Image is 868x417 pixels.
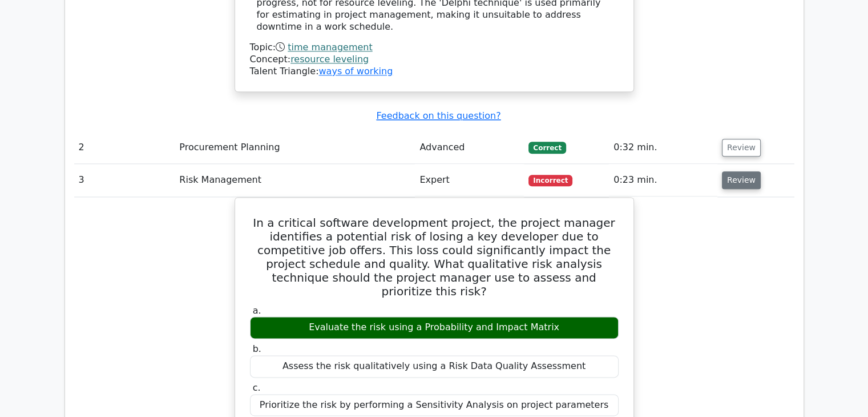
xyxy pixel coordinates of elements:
td: 0:32 min. [609,131,717,164]
div: Evaluate the risk using a Probability and Impact Matrix [250,316,619,339]
td: Procurement Planning [175,131,415,164]
td: Advanced [415,131,524,164]
div: Topic: [250,42,619,54]
td: Risk Management [175,164,415,197]
td: 2 [74,131,175,164]
span: Incorrect [528,175,572,186]
td: Expert [415,164,524,197]
div: Talent Triangle: [250,42,619,77]
a: Feedback on this question? [376,110,500,121]
div: Assess the risk qualitatively using a Risk Data Quality Assessment [250,355,619,378]
button: Review [722,139,761,157]
span: b. [253,343,261,354]
div: Concept: [250,54,619,66]
a: ways of working [318,66,393,77]
td: 0:23 min. [609,164,717,197]
a: resource leveling [290,54,369,65]
button: Review [722,171,761,189]
h5: In a critical software development project, the project manager identifies a potential risk of lo... [249,216,620,298]
td: 3 [74,164,175,197]
span: a. [253,305,261,316]
div: Prioritize the risk by performing a Sensitivity Analysis on project parameters [250,394,619,416]
span: c. [253,382,261,393]
span: Correct [528,142,566,153]
a: time management [288,42,372,53]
